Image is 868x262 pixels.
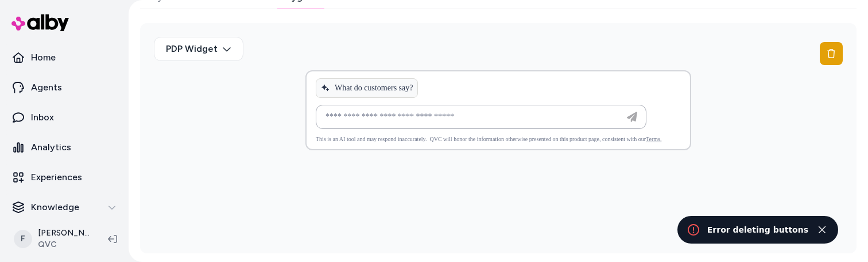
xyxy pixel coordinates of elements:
a: Home [5,44,124,71]
span: F [14,230,32,248]
span: PDP Widget [166,42,218,56]
p: Experiences [31,170,82,184]
p: Home [31,51,56,64]
button: F[PERSON_NAME]QVC [7,221,99,257]
p: Analytics [31,141,71,154]
span: QVC [38,239,90,250]
button: Knowledge [5,193,124,221]
button: Close toast [815,223,829,237]
a: Analytics [5,134,124,161]
p: [PERSON_NAME] [38,227,90,239]
a: Experiences [5,164,124,191]
a: Agents [5,74,124,101]
p: Inbox [31,111,54,124]
div: Error deleting buttons [707,223,808,237]
p: Agents [31,81,62,94]
img: alby Logo [11,14,69,31]
button: PDP Widget [154,37,243,61]
p: Knowledge [31,200,79,214]
a: Inbox [5,104,124,131]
